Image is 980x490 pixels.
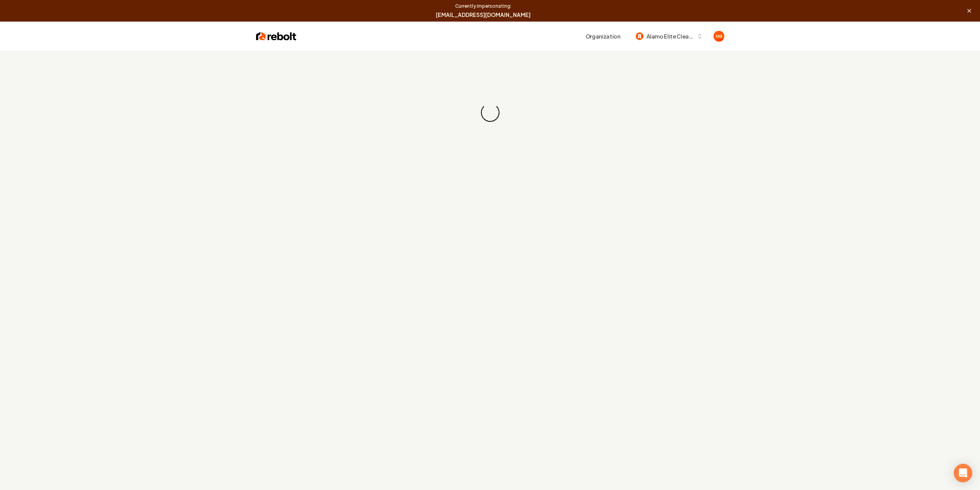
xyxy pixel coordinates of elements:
div: Loading [478,100,502,125]
img: Alamo Elite Cleaning [636,32,643,40]
span: Currently impersonating: [5,3,962,9]
img: Matthew Balderas [714,31,724,42]
span: [EMAIL_ADDRESS][DOMAIN_NAME] [5,11,962,19]
div: Open Intercom Messenger [954,464,972,482]
span: Alamo Elite Cleaning [647,32,694,40]
img: Rebolt Logo [256,31,297,42]
button: Organization [581,29,625,43]
button: Open user button [714,31,724,42]
button: Stop impersonating this user [963,7,975,15]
